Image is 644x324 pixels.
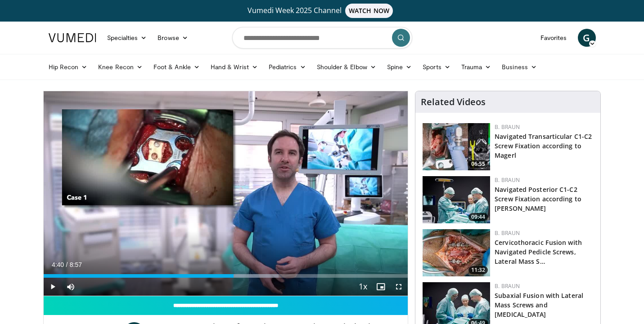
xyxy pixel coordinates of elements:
span: / [66,261,68,268]
a: Navigated Posterior C1-C2 Screw Fixation according to [PERSON_NAME] [495,185,581,213]
a: Foot & Ankle [148,58,205,76]
a: 06:55 [423,123,490,170]
h4: Related Videos [421,97,486,107]
a: Knee Recon [93,58,148,76]
span: 06:55 [468,160,488,168]
a: Business [496,58,542,76]
span: 4:40 [52,261,64,268]
img: f8410e01-fc31-46c0-a1b2-4166cf12aee9.jpg.150x105_q85_crop-smart_upscale.jpg [423,123,490,170]
button: Fullscreen [390,278,408,296]
a: Hip Recon [43,58,93,76]
span: 11:32 [468,266,488,274]
button: Playback Rate [354,278,372,296]
img: VuMedi Logo [49,33,96,42]
a: Specialties [102,29,153,47]
span: 09:44 [468,213,488,221]
a: Subaxial Fusion with Lateral Mass Screws and [MEDICAL_DATA] [495,291,583,319]
a: Shoulder & Elbow [311,58,382,76]
img: 48a1d132-3602-4e24-8cc1-5313d187402b.jpg.150x105_q85_crop-smart_upscale.jpg [423,229,490,276]
button: Mute [62,278,80,296]
a: Spine [382,58,417,76]
a: Navigated Transarticular C1-C2 Screw Fixation according to Magerl [495,132,592,160]
a: Sports [417,58,456,76]
a: B. Braun [495,123,520,131]
button: Play [44,278,62,296]
img: 14c2e441-0343-4af7-a441-cf6cc92191f7.jpg.150x105_q85_crop-smart_upscale.jpg [423,176,490,223]
span: 8:57 [70,261,82,268]
button: Enable picture-in-picture mode [372,278,390,296]
a: B. Braun [495,229,520,237]
a: Vumedi Week 2025 ChannelWATCH NOW [50,4,594,18]
input: Search topics, interventions [232,27,412,49]
div: Progress Bar [44,274,408,278]
span: WATCH NOW [345,4,393,18]
a: 11:32 [423,229,490,276]
a: Favorites [535,29,572,47]
a: G [578,29,596,47]
a: Cervicothoracic Fusion with Navigated Pedicle Screws, Lateral Mass S… [495,238,582,266]
a: B. Braun [495,282,520,290]
a: 09:44 [423,176,490,223]
a: Trauma [456,58,497,76]
video-js: Video Player [44,91,408,296]
a: Browse [152,29,194,47]
a: B. Braun [495,176,520,184]
a: Pediatrics [263,58,311,76]
a: Hand & Wrist [205,58,263,76]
